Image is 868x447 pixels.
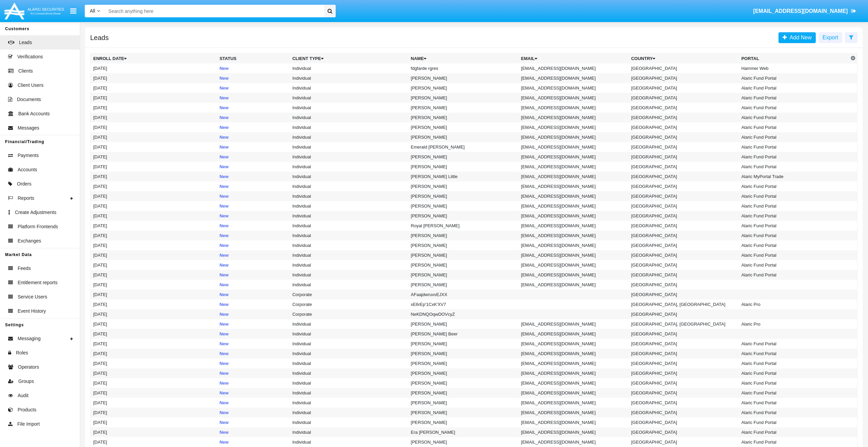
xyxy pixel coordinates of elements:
td: Era [PERSON_NAME] [408,427,518,437]
td: [DATE] [91,398,217,408]
span: Verifications [17,53,43,60]
td: Alaric Fund Portal [738,211,849,221]
span: Operators [18,364,39,371]
span: Accounts [18,166,37,173]
td: Individual [290,83,408,93]
td: New [217,113,290,122]
td: [GEOGRAPHIC_DATA] [628,309,738,319]
td: [EMAIL_ADDRESS][DOMAIN_NAME] [518,142,629,152]
td: [PERSON_NAME] [408,83,518,93]
td: New [217,427,290,437]
td: [EMAIL_ADDRESS][DOMAIN_NAME] [518,132,629,142]
td: Individual [290,201,408,211]
span: [EMAIL_ADDRESS][DOMAIN_NAME] [753,8,848,14]
td: Individual [290,181,408,191]
td: Individual [290,417,408,427]
span: Service Users [18,293,47,300]
td: [GEOGRAPHIC_DATA] [628,162,738,172]
span: Leads [19,39,32,46]
td: [PERSON_NAME] [408,388,518,398]
td: [PERSON_NAME] [408,162,518,172]
span: Messaging [18,335,41,342]
td: [DATE] [91,309,217,319]
td: [PERSON_NAME] [408,260,518,270]
td: [DATE] [91,319,217,329]
th: Country [628,54,738,64]
td: New [217,211,290,221]
td: [GEOGRAPHIC_DATA] [628,63,738,73]
span: Products [18,406,36,413]
td: Alaric Fund Portal [738,103,849,113]
td: Corporate [290,299,408,309]
td: New [217,132,290,142]
td: Alaric Fund Portal [738,398,849,408]
td: [EMAIL_ADDRESS][DOMAIN_NAME] [518,221,629,231]
td: [EMAIL_ADDRESS][DOMAIN_NAME] [518,417,629,427]
td: [EMAIL_ADDRESS][DOMAIN_NAME] [518,231,629,240]
td: [DATE] [91,358,217,368]
td: [GEOGRAPHIC_DATA] [628,231,738,240]
span: Feeds [18,265,31,272]
td: [DATE] [91,211,217,221]
td: [DATE] [91,290,217,299]
span: Orders [17,180,32,188]
td: [GEOGRAPHIC_DATA] [628,290,738,299]
td: [EMAIL_ADDRESS][DOMAIN_NAME] [518,270,629,280]
td: Individual [290,260,408,270]
td: [GEOGRAPHIC_DATA] [628,142,738,152]
span: Platform Frontends [18,223,58,230]
td: [PERSON_NAME] [408,408,518,417]
td: [EMAIL_ADDRESS][DOMAIN_NAME] [518,388,629,398]
td: Individual [290,349,408,358]
span: Client Users [18,82,43,89]
th: Enroll Date [91,54,217,64]
td: [PERSON_NAME] [408,280,518,290]
td: New [217,152,290,162]
td: New [217,73,290,83]
td: New [217,122,290,132]
td: Individual [290,122,408,132]
td: [DATE] [91,181,217,191]
td: Individual [290,378,408,388]
span: Exchanges [18,237,41,245]
td: [EMAIL_ADDRESS][DOMAIN_NAME] [518,93,629,103]
td: Individual [290,162,408,172]
td: [DATE] [91,142,217,152]
td: Individual [290,231,408,240]
span: Messages [18,124,39,132]
td: [PERSON_NAME] [408,378,518,388]
td: New [217,417,290,427]
td: Individual [290,240,408,250]
td: New [217,398,290,408]
span: Reports [18,195,34,202]
td: New [217,319,290,329]
td: Alaric Fund Portal [738,417,849,427]
input: Search [105,5,322,17]
th: Status [217,54,290,64]
td: [PERSON_NAME] [408,201,518,211]
td: [EMAIL_ADDRESS][DOMAIN_NAME] [518,329,629,339]
td: [GEOGRAPHIC_DATA] [628,93,738,103]
td: [GEOGRAPHIC_DATA] [628,113,738,122]
td: [EMAIL_ADDRESS][DOMAIN_NAME] [518,368,629,378]
td: Hammer Web [738,63,849,73]
td: [DATE] [91,270,217,280]
th: Email [518,54,629,64]
td: [PERSON_NAME] [408,270,518,280]
td: [EMAIL_ADDRESS][DOMAIN_NAME] [518,122,629,132]
td: Individual [290,388,408,398]
td: New [217,231,290,240]
td: [DATE] [91,191,217,201]
td: Alaric Fund Portal [738,142,849,152]
span: Groups [18,378,34,385]
td: [PERSON_NAME] [408,417,518,427]
td: New [217,172,290,181]
td: [GEOGRAPHIC_DATA] [628,201,738,211]
td: [DATE] [91,83,217,93]
td: Individual [290,319,408,329]
td: New [217,339,290,349]
td: [EMAIL_ADDRESS][DOMAIN_NAME] [518,201,629,211]
td: [PERSON_NAME] Little [408,172,518,181]
td: Alaric Fund Portal [738,408,849,417]
td: Alaric Fund Portal [738,122,849,132]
